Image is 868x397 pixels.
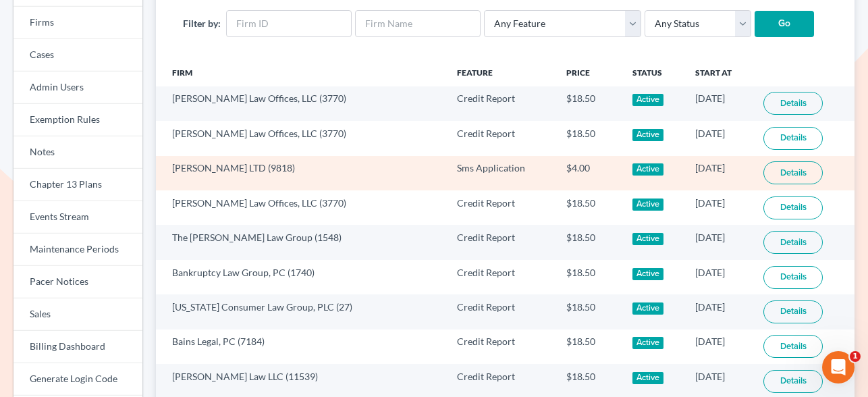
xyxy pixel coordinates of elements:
[555,190,622,225] td: $18.50
[226,10,352,37] input: Firm ID
[156,86,446,121] td: [PERSON_NAME] Law Offices, LLC (3770)
[622,59,684,86] th: Status
[763,231,823,254] a: Details
[446,329,555,364] td: Credit Report
[13,331,142,363] a: Billing Dashboard
[13,298,142,331] a: Sales
[156,59,446,86] th: Firm
[763,161,823,184] a: Details
[755,11,814,38] input: Go
[632,163,664,176] div: Active
[156,156,446,190] td: [PERSON_NAME] LTD (9818)
[632,372,664,384] div: Active
[632,268,664,280] div: Active
[684,190,753,225] td: [DATE]
[13,104,142,136] a: Exemption Rules
[555,294,622,329] td: $18.50
[763,370,823,393] a: Details
[632,129,664,141] div: Active
[684,156,753,190] td: [DATE]
[555,156,622,190] td: $4.00
[156,329,446,364] td: Bains Legal, PC (7184)
[13,201,142,234] a: Events Stream
[632,337,664,349] div: Active
[763,127,823,150] a: Details
[446,294,555,329] td: Credit Report
[13,39,142,72] a: Cases
[13,72,142,104] a: Admin Users
[763,92,823,115] a: Details
[763,335,823,358] a: Details
[13,363,142,396] a: Generate Login Code
[13,169,142,201] a: Chapter 13 Plans
[632,94,664,106] div: Active
[446,59,555,86] th: Feature
[555,121,622,155] td: $18.50
[355,10,481,37] input: Firm Name
[446,121,555,155] td: Credit Report
[156,294,446,329] td: [US_STATE] Consumer Law Group, PLC (27)
[446,156,555,190] td: Sms Application
[632,302,664,315] div: Active
[684,59,753,86] th: Start At
[763,300,823,323] a: Details
[183,16,221,30] label: Filter by:
[555,59,622,86] th: Price
[446,225,555,259] td: Credit Report
[555,329,622,364] td: $18.50
[156,260,446,294] td: Bankruptcy Law Group, PC (1740)
[850,351,861,362] span: 1
[763,266,823,289] a: Details
[446,86,555,121] td: Credit Report
[13,234,142,266] a: Maintenance Periods
[684,225,753,259] td: [DATE]
[684,329,753,364] td: [DATE]
[632,198,664,211] div: Active
[555,86,622,121] td: $18.50
[822,351,855,383] iframe: Intercom live chat
[555,260,622,294] td: $18.50
[632,233,664,245] div: Active
[156,190,446,225] td: [PERSON_NAME] Law Offices, LLC (3770)
[684,260,753,294] td: [DATE]
[684,86,753,121] td: [DATE]
[555,225,622,259] td: $18.50
[13,7,142,39] a: Firms
[156,225,446,259] td: The [PERSON_NAME] Law Group (1548)
[13,136,142,169] a: Notes
[13,266,142,298] a: Pacer Notices
[684,121,753,155] td: [DATE]
[684,294,753,329] td: [DATE]
[763,196,823,219] a: Details
[446,190,555,225] td: Credit Report
[156,121,446,155] td: [PERSON_NAME] Law Offices, LLC (3770)
[446,260,555,294] td: Credit Report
